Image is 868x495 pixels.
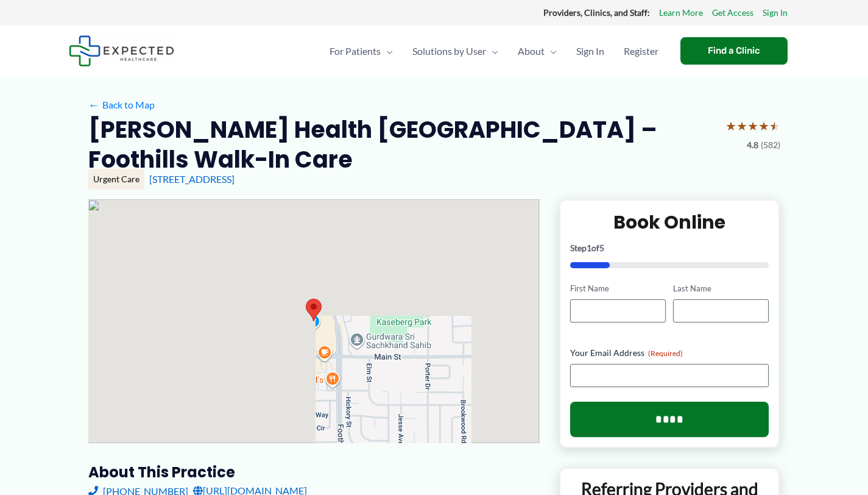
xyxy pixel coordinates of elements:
[88,169,144,190] div: Urgent Care
[330,30,381,73] span: For Patients
[570,283,666,294] label: First Name
[736,115,747,137] span: ★
[599,243,604,253] span: 5
[763,5,788,21] a: Sign In
[566,30,614,73] a: Sign In
[518,30,545,73] span: About
[614,30,668,73] a: Register
[659,5,703,21] a: Learn More
[412,30,486,73] span: Solutions by User
[320,30,403,73] a: For PatientsMenu Toggle
[758,115,769,137] span: ★
[576,30,604,73] span: Sign In
[545,30,557,73] span: Menu Toggle
[680,37,788,65] a: Find a Clinic
[88,463,540,482] h3: About this practice
[543,7,650,18] strong: Providers, Clinics, and Staff:
[648,349,683,358] span: (Required)
[381,30,393,73] span: Menu Toggle
[570,244,769,252] p: Step of
[508,30,566,73] a: AboutMenu Toggle
[673,283,769,294] label: Last Name
[88,99,100,110] span: ←
[570,347,769,359] label: Your Email Address
[320,30,668,73] nav: Primary Site Navigation
[69,35,174,66] img: Expected Healthcare Logo - side, dark font, small
[587,243,591,253] span: 1
[88,115,716,175] h2: [PERSON_NAME] Health [GEOGRAPHIC_DATA] – Foothills Walk-In Care
[486,30,498,73] span: Menu Toggle
[570,210,769,234] h2: Book Online
[403,30,508,73] a: Solutions by UserMenu Toggle
[747,137,758,153] span: 4.8
[761,137,780,153] span: (582)
[624,30,658,73] span: Register
[149,173,235,185] a: [STREET_ADDRESS]
[712,5,753,21] a: Get Access
[747,115,758,137] span: ★
[769,115,780,137] span: ★
[88,96,155,114] a: ←Back to Map
[725,115,736,137] span: ★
